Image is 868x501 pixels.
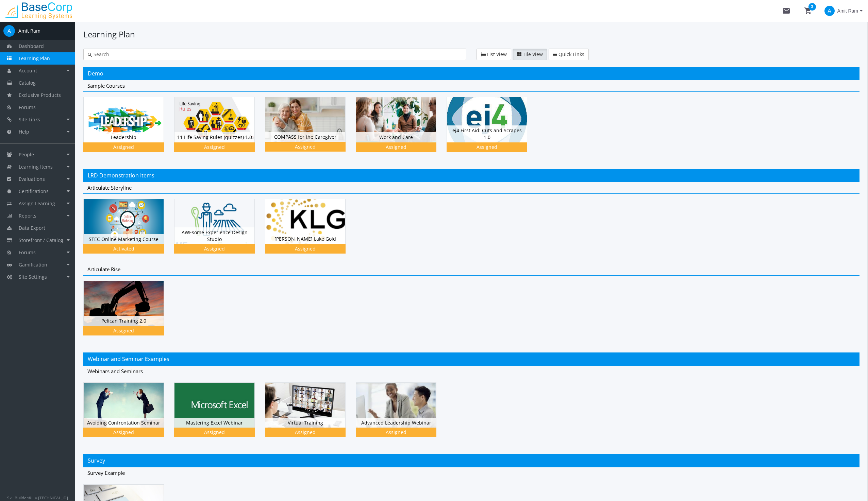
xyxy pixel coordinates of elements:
div: Activated [85,245,163,252]
div: COMPASS for the Caregiver [265,97,356,162]
span: Storefront / Catalog [19,237,63,243]
span: Tile View [523,51,543,57]
div: Mastering Excel Webinar [174,382,265,447]
span: Site Links [19,116,40,123]
span: Forums [19,249,36,256]
div: AWEsome Experience Design Studio [174,227,254,244]
span: Quick Links [558,51,584,57]
div: STEC Online Marketing Course [84,234,164,244]
span: Amit Ram [837,5,858,17]
div: ej4 First Aid: Cuts and Scrapes 1.0 [447,97,537,162]
div: Virtual Training [265,418,345,428]
h1: Learning Plan [83,29,859,40]
div: Assigned [85,429,163,436]
div: Amit Ram [18,28,40,34]
div: Work and Care [356,97,447,162]
span: A [3,25,15,37]
span: Dashboard [19,43,44,49]
span: Reports [19,212,36,219]
span: Demo [88,70,103,77]
span: Site Settings [19,274,47,280]
span: Exclusive Products [19,92,61,98]
div: Leadership [83,97,174,162]
span: Forums [19,104,36,110]
div: Assigned [266,143,344,150]
div: Pelican Training 2.0 [83,281,174,346]
span: Help [19,128,29,135]
div: STEC Online Marketing Course [83,199,174,264]
div: Assigned [85,327,163,334]
div: Assigned [85,144,163,151]
div: Assigned [266,429,344,436]
span: Evaluations [19,176,45,182]
span: Data Export [19,225,45,231]
div: Pelican Training 2.0 [84,316,164,326]
div: Advanced Leadership Webinar [356,382,447,447]
div: Assigned [357,144,435,151]
span: List View [487,51,507,57]
small: SkillBuilder® - v.[TECHNICAL_ID] [7,495,68,500]
div: Leadership [84,132,164,142]
div: Assigned [357,429,435,436]
span: Webinar and Seminar Examples [88,355,169,363]
span: Account [19,67,37,74]
div: Assigned [448,144,526,151]
div: Avoiding Confrontation Seminar [84,418,164,428]
div: Assigned [176,245,253,252]
span: LRD Demonstration Items [88,172,154,179]
span: Certifications [19,188,49,194]
div: Advanced Leadership Webinar [356,418,436,428]
div: Assigned [176,144,253,151]
input: Search [92,51,462,58]
div: Work and Care [356,132,436,142]
span: Gamification [19,261,47,268]
span: People [19,151,34,158]
span: Learning Plan [19,55,50,62]
span: Articulate Rise [87,266,120,273]
mat-icon: shopping_cart [804,7,812,15]
div: [PERSON_NAME] Lake Gold [265,199,356,264]
div: ej4 First Aid: Cuts and Scrapes 1.0 [447,125,527,142]
span: Articulate Storyline [87,184,132,191]
span: A [824,6,835,16]
span: Survey Example [87,469,125,476]
div: COMPASS for the Caregiver [265,132,345,142]
span: Assign Learning [19,200,55,207]
div: Assigned [176,429,253,436]
span: Webinars and Seminars [87,368,143,375]
span: Catalog [19,80,36,86]
div: Assigned [266,245,344,252]
div: Avoiding Confrontation Seminar [83,382,174,447]
div: 11 Life Saving Rules (quizzes) 1.0 [174,132,254,142]
div: 11 Life Saving Rules (quizzes) 1.0 [174,97,265,162]
div: Virtual Training [265,382,356,447]
div: AWEsome Experience Design Studio [174,199,265,264]
span: Sample Courses [87,82,125,89]
div: Mastering Excel Webinar [174,418,254,428]
span: Learning Items [19,163,53,170]
span: Survey [88,457,105,464]
mat-icon: mail [782,7,790,15]
div: [PERSON_NAME] Lake Gold [265,234,345,244]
